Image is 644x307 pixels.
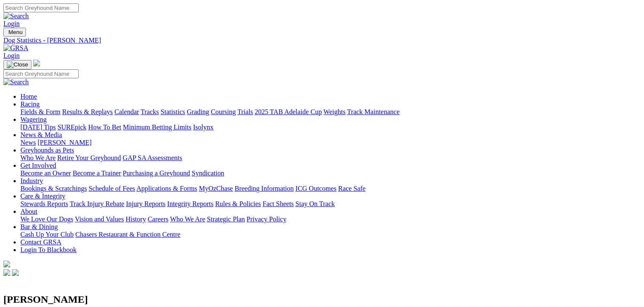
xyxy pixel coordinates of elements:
[20,123,56,131] a: [DATE] Tips
[3,12,29,20] img: Search
[3,261,10,267] img: logo-grsa-white.png
[338,185,365,192] a: Race Safe
[167,200,213,207] a: Integrity Reports
[20,231,641,238] div: Bar & Dining
[170,215,205,223] a: Who We Are
[347,108,400,115] a: Track Maintenance
[20,116,47,123] a: Wagering
[20,208,37,215] a: About
[255,108,322,115] a: 2025 TAB Adelaide Cup
[20,154,641,162] div: Greyhounds as Pets
[20,238,61,246] a: Contact GRSA
[20,200,641,208] div: Care & Integrity
[123,154,182,161] a: GAP SA Assessments
[247,215,287,223] a: Privacy Policy
[3,37,641,44] a: Dog Statistics - [PERSON_NAME]
[20,154,56,161] a: Who We Are
[12,269,19,276] img: twitter.svg
[126,200,165,207] a: Injury Reports
[7,61,28,68] img: Close
[20,223,58,230] a: Bar & Dining
[20,192,65,200] a: Care & Integrity
[20,185,641,192] div: Industry
[70,200,124,207] a: Track Injury Rebate
[88,185,135,192] a: Schedule of Fees
[20,200,68,207] a: Stewards Reports
[75,215,124,223] a: Vision and Values
[20,100,40,108] a: Racing
[20,162,56,169] a: Get Involved
[123,123,191,131] a: Minimum Betting Limits
[125,215,146,223] a: History
[199,185,233,192] a: MyOzChase
[3,269,10,276] img: facebook.svg
[3,28,26,37] button: Toggle navigation
[57,123,86,131] a: SUREpick
[3,60,31,69] button: Toggle navigation
[215,200,261,207] a: Rules & Policies
[136,185,197,192] a: Applications & Forms
[3,69,79,78] input: Search
[3,20,20,27] a: Login
[187,108,209,115] a: Grading
[9,29,23,35] span: Menu
[3,78,29,86] img: Search
[20,123,641,131] div: Wagering
[20,131,62,138] a: News & Media
[323,108,346,115] a: Weights
[295,200,335,207] a: Stay On Track
[20,93,37,100] a: Home
[20,246,77,253] a: Login To Blackbook
[193,123,213,131] a: Isolynx
[123,169,190,177] a: Purchasing a Greyhound
[3,294,641,305] h2: [PERSON_NAME]
[148,215,168,223] a: Careers
[20,146,74,154] a: Greyhounds as Pets
[33,60,40,66] img: logo-grsa-white.png
[57,154,121,161] a: Retire Your Greyhound
[141,108,159,115] a: Tracks
[37,139,91,146] a: [PERSON_NAME]
[114,108,139,115] a: Calendar
[161,108,185,115] a: Statistics
[88,123,122,131] a: How To Bet
[20,169,641,177] div: Get Involved
[3,52,20,59] a: Login
[20,177,43,184] a: Industry
[75,231,180,238] a: Chasers Restaurant & Function Centre
[295,185,336,192] a: ICG Outcomes
[20,185,87,192] a: Bookings & Scratchings
[3,3,79,12] input: Search
[20,215,641,223] div: About
[207,215,245,223] a: Strategic Plan
[211,108,236,115] a: Coursing
[3,44,28,52] img: GRSA
[20,108,60,115] a: Fields & Form
[20,139,641,146] div: News & Media
[20,108,641,116] div: Racing
[235,185,294,192] a: Breeding Information
[73,169,121,177] a: Become a Trainer
[263,200,294,207] a: Fact Sheets
[237,108,253,115] a: Trials
[192,169,224,177] a: Syndication
[20,169,71,177] a: Become an Owner
[20,231,74,238] a: Cash Up Your Club
[20,215,73,223] a: We Love Our Dogs
[62,108,113,115] a: Results & Replays
[20,139,36,146] a: News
